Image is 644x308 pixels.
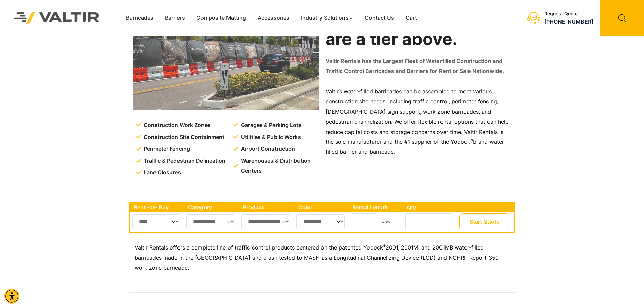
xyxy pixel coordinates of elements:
[186,214,236,229] select: Single select
[544,11,593,17] div: Request Quote
[326,87,511,157] p: Valtir’s water-filled barricades can be assembled to meet various construction site needs, includ...
[359,13,400,23] a: Contact Us
[142,156,225,166] span: Traffic & Pedestrian Delineation
[135,244,499,271] span: 2001, 2001M, and 2001MB water-filled barricades made in the [GEOGRAPHIC_DATA] and crash tested to...
[132,214,181,229] select: Single select
[240,203,295,212] th: Product
[142,144,190,154] span: Perimeter Fencing
[470,138,473,143] sup: ®
[5,3,109,32] img: Valtir Rentals
[239,156,320,176] span: Warehouses & Distribution Centers
[383,243,386,248] sup: ®
[159,13,191,23] a: Barriers
[239,144,295,154] span: Airport Construction
[380,219,390,224] small: days
[459,213,509,230] button: Start Quote
[191,13,252,23] a: Composite Matting
[252,13,295,23] a: Accessories
[405,213,453,230] input: Number
[239,120,302,131] span: Garages & Parking Lots
[135,244,383,251] span: Valtir Rentals offers a complete line of traffic control products centered on the patented Yodock
[4,289,19,304] div: Accessibility Menu
[142,132,224,142] span: Construction Site Containment
[241,214,290,229] select: Single select
[400,13,423,23] a: Cart
[239,132,301,142] span: Utilities & Public Works
[349,203,404,212] th: Rental Length
[295,13,359,23] a: Industry Solutions
[142,168,181,178] span: Lane Closures
[142,120,211,131] span: Construction Work Zones
[295,203,349,212] th: Color
[544,18,593,25] a: call (888) 496-3625
[326,56,511,76] p: Valtir Rentals has the Largest Fleet of Waterfilled Construction and Traffic Control Barricades a...
[351,213,377,230] input: Number
[296,214,345,229] select: Single select
[185,203,240,212] th: Category
[120,13,159,23] a: Barricades
[326,11,511,48] h2: Expert solutions that are a tier above.
[404,203,457,212] th: Qty
[130,203,185,212] th: Rent -or- Buy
